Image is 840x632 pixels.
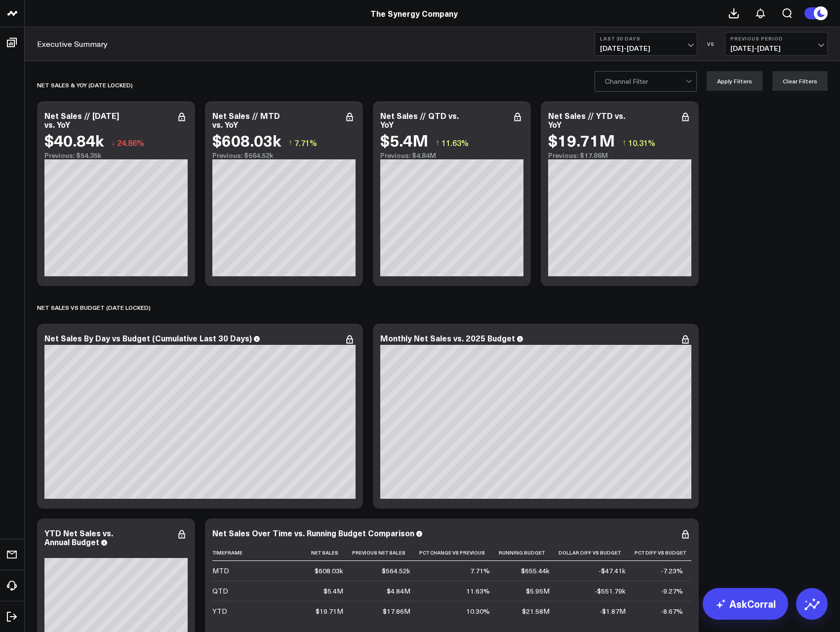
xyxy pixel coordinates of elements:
[212,151,356,159] div: Previous: $564.52k
[548,131,615,149] div: $19.71M
[441,137,469,148] span: 11.63%
[522,606,550,616] div: $21.58M
[212,606,227,616] div: YTD
[212,566,229,576] div: MTD
[466,606,490,616] div: 10.30%
[661,586,683,596] div: -9.27%
[702,41,720,47] div: VS
[44,131,104,149] div: $40.84k
[470,566,490,576] div: 7.71%
[559,545,635,561] th: Dollar Diff Vs Budget
[548,110,625,130] div: Net Sales // YTD vs. YoY
[352,545,419,561] th: Previous Net Sales
[387,586,410,596] div: $4.84M
[661,606,683,616] div: -8.67%
[323,586,343,596] div: $5.4M
[628,137,655,148] span: 10.31%
[117,137,144,148] span: 24.86%
[466,586,490,596] div: 11.63%
[499,545,559,561] th: Running Budget
[44,110,119,130] div: Net Sales // [DATE] vs. YoY
[380,333,515,343] div: Monthly Net Sales vs. 2025 Budget
[37,296,151,319] div: NET SALES vs BUDGET (date locked)
[635,545,692,561] th: Pct Diff Vs Budget
[288,136,292,149] span: ↑
[370,8,458,19] a: The Synergy Company
[315,566,343,576] div: $608.03k
[419,545,499,561] th: Pct Change Vs Previous
[595,586,626,596] div: -$551.79k
[725,32,828,56] button: Previous Period[DATE]-[DATE]
[44,527,113,547] div: YTD Net Sales vs. Annual Budget
[212,586,228,596] div: QTD
[436,136,440,149] span: ↑
[294,137,317,148] span: 7.71%
[37,38,108,49] a: Executive Summary
[661,566,683,576] div: -7.23%
[526,586,550,596] div: $5.95M
[707,71,762,91] button: Apply Filters
[772,71,828,91] button: Clear Filters
[382,566,410,576] div: $564.52k
[380,131,428,149] div: $5.4M
[730,44,822,52] span: [DATE] - [DATE]
[111,136,115,149] span: ↓
[383,606,410,616] div: $17.86M
[37,74,133,96] div: net sales & yoy (date locked)
[212,545,311,561] th: Timeframe
[600,606,626,616] div: -$1.87M
[311,545,352,561] th: Net Sales
[599,566,626,576] div: -$47.41k
[600,36,692,41] b: Last 30 Days
[44,151,188,159] div: Previous: $54.35k
[316,606,343,616] div: $19.71M
[380,110,459,130] div: Net Sales // QTD vs. YoY
[44,333,252,343] div: Net Sales By Day vs Budget (Cumulative Last 30 Days)
[380,151,523,159] div: Previous: $4.84M
[548,151,691,159] div: Previous: $17.86M
[730,36,822,41] b: Previous Period
[703,588,788,620] a: AskCorral
[622,136,626,149] span: ↑
[595,32,697,56] button: Last 30 Days[DATE]-[DATE]
[212,110,280,130] div: Net Sales // MTD vs. YoY
[521,566,550,576] div: $655.44k
[212,131,281,149] div: $608.03k
[212,527,414,538] div: Net Sales Over Time vs. Running Budget Comparison
[600,44,692,52] span: [DATE] - [DATE]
